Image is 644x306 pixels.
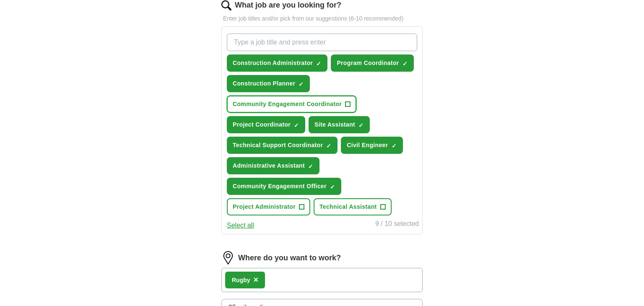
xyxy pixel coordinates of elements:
span: Community Engagement Coordinator [233,100,342,109]
span: Project Coordinator [233,120,291,129]
button: Community Engagement Officer✓ [227,178,341,195]
img: location.png [221,251,235,265]
span: ✓ [358,122,364,129]
div: 9 / 10 selected [375,219,419,231]
div: Rugby [232,276,250,285]
span: Construction Administrator [233,59,313,67]
button: × [254,274,259,286]
button: Technical Assistant [314,198,392,215]
span: ✓ [392,143,397,149]
button: Construction Planner✓ [227,75,310,92]
label: Where do you want to work? [238,252,341,264]
span: Technical Support Coordinator [233,141,323,150]
span: Technical Assistant [319,202,377,211]
button: Project Administrator [227,198,310,215]
button: Select all [227,220,254,231]
button: Project Coordinator✓ [227,116,305,133]
span: ✓ [308,163,313,170]
button: Administrative Assistant✓ [227,157,319,174]
span: ✓ [294,122,299,129]
button: Program Coordinator✓ [331,54,413,72]
span: ✓ [402,60,408,67]
span: ✓ [316,60,321,67]
img: search.png [221,0,231,10]
span: Construction Planner [233,79,295,88]
button: Construction Administrator✓ [227,54,327,72]
p: Enter job titles and/or pick from our suggestions (6-10 recommended) [221,14,423,23]
span: ✓ [299,81,304,88]
span: Project Administrator [233,202,296,211]
span: Administrative Assistant [233,161,305,170]
button: Technical Support Coordinator✓ [227,137,338,154]
span: Program Coordinator [337,59,399,67]
span: ✓ [330,184,335,190]
span: Site Assistant [314,120,355,129]
span: × [254,275,259,284]
span: Community Engagement Officer [233,182,327,191]
button: Community Engagement Coordinator [227,96,356,113]
span: ✓ [326,143,331,149]
button: Civil Engineer✓ [341,137,402,154]
button: Site Assistant✓ [309,116,370,133]
span: Civil Engineer [347,141,388,150]
input: Type a job title and press enter [227,34,417,51]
